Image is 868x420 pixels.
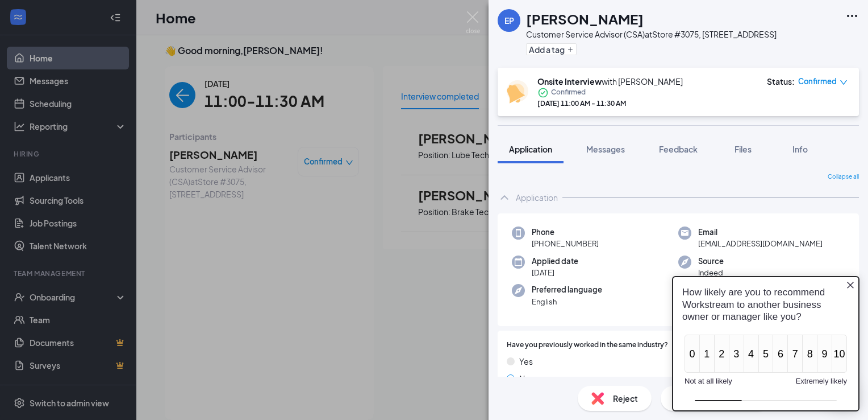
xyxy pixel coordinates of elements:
[532,284,602,295] span: Preferred language
[532,296,602,307] span: English
[567,46,574,53] svg: Plus
[698,227,823,238] span: Email
[498,191,511,204] svg: ChevronUp
[698,256,724,267] span: Source
[551,87,586,98] span: Confirmed
[507,340,668,351] span: Have you previously worked in the same industry?
[840,79,848,87] span: down
[537,87,549,98] svg: CheckmarkCircle
[792,144,808,154] span: Info
[532,267,578,278] span: [DATE]
[532,227,599,238] span: Phone
[526,43,577,55] button: PlusAdd a tag
[526,9,644,28] h1: [PERSON_NAME]
[613,392,638,405] span: Reject
[537,76,683,87] div: with [PERSON_NAME]
[798,76,837,87] span: Confirmed
[663,267,868,420] iframe: Sprig User Feedback Dialog
[537,76,602,87] b: Onsite Interview
[519,372,530,385] span: No
[532,238,599,249] span: [PHONE_NUMBER]
[509,144,552,154] span: Application
[659,144,698,154] span: Feedback
[537,98,683,108] div: [DATE] 11:00 AM - 11:30 AM
[767,76,795,87] div: Status :
[516,192,558,203] div: Application
[504,15,514,26] div: EP
[845,9,859,23] svg: Ellipses
[586,144,625,154] span: Messages
[526,28,777,40] div: Customer Service Advisor (CSA) at Store #3075, [STREET_ADDRESS]
[532,256,578,267] span: Applied date
[828,172,859,182] span: Collapse all
[735,144,752,154] span: Files
[519,355,533,368] span: Yes
[698,238,823,249] span: [EMAIL_ADDRESS][DOMAIN_NAME]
